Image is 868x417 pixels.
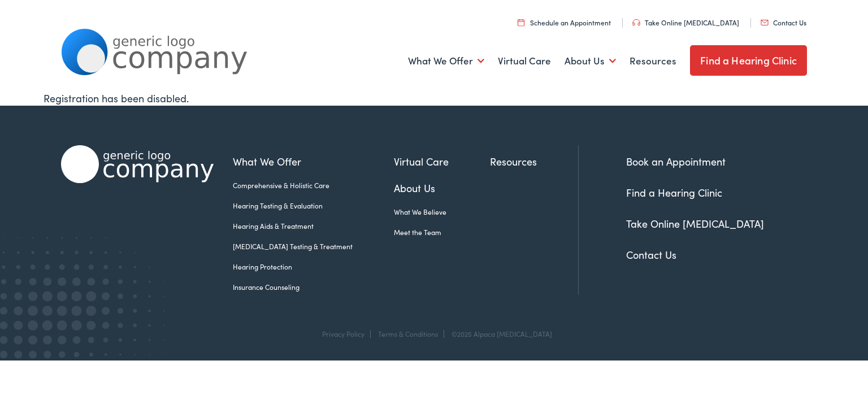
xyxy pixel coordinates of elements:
[233,180,394,190] a: Comprehensive & Holistic Care
[378,329,438,338] a: Terms & Conditions
[394,227,490,237] a: Meet the Team
[408,40,484,82] a: What We Offer
[61,145,214,183] img: Alpaca Audiology
[632,18,739,27] a: Take Online [MEDICAL_DATA]
[518,18,611,27] a: Schedule an Appointment
[446,330,552,338] div: ©2025 Alpaca [MEDICAL_DATA]
[626,216,764,231] a: Take Online [MEDICAL_DATA]
[394,154,490,169] a: Virtual Care
[498,40,551,82] a: Virtual Care
[322,329,364,338] a: Privacy Policy
[233,262,394,272] a: Hearing Protection
[565,40,616,82] a: About Us
[394,180,490,196] a: About Us
[761,20,769,25] img: utility icon
[626,154,726,168] a: Book an Appointment
[630,40,676,82] a: Resources
[233,241,394,251] a: [MEDICAL_DATA] Testing & Treatment
[44,90,824,106] div: Registration has been disabled.
[233,282,394,292] a: Insurance Counseling
[233,154,394,169] a: What We Offer
[626,247,676,262] a: Contact Us
[490,154,578,169] a: Resources
[233,201,394,211] a: Hearing Testing & Evaluation
[761,18,806,27] a: Contact Us
[632,19,640,26] img: utility icon
[233,221,394,231] a: Hearing Aids & Treatment
[626,185,722,199] a: Find a Hearing Clinic
[394,207,490,217] a: What We Believe
[690,45,807,76] a: Find a Hearing Clinic
[518,19,524,26] img: utility icon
